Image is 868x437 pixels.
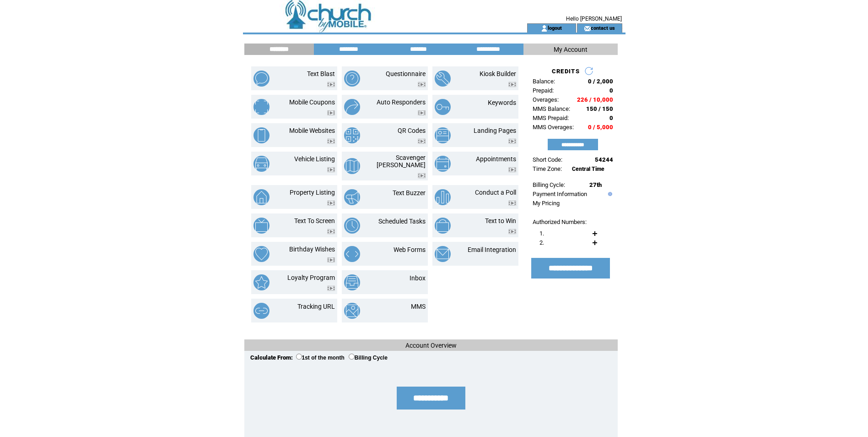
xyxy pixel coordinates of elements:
span: Overages: [533,96,559,103]
span: CREDITS [552,68,580,75]
img: mobile-websites.png [253,127,270,143]
img: video.png [418,139,426,144]
img: video.png [418,82,426,87]
img: video.png [508,167,516,172]
span: 54244 [595,156,613,163]
span: MMS Overages: [533,124,574,131]
img: inbox.png [344,274,360,290]
span: Central Time [572,166,604,172]
img: text-blast.png [253,71,270,87]
span: Calculate From: [250,354,293,361]
span: 226 / 10,000 [577,96,613,103]
img: tracking-url.png [253,303,270,319]
img: text-to-win.png [435,218,451,234]
img: loyalty-program.png [253,274,270,290]
img: qr-codes.png [344,127,360,143]
img: conduct-a-poll.png [435,189,451,205]
img: video.png [327,110,335,115]
img: text-to-screen.png [253,218,270,234]
img: video.png [418,110,426,115]
a: MMS [411,303,426,310]
a: Auto Responders [377,98,426,106]
span: 0 [609,87,613,94]
img: video.png [418,173,426,178]
span: Short Code: [533,156,562,163]
span: MMS Prepaid: [533,115,569,121]
a: Scheduled Tasks [378,218,426,225]
a: Appointments [476,155,516,163]
a: Text to Win [485,217,516,224]
span: 27th [589,181,602,188]
span: My Account [554,46,588,53]
img: video.png [508,201,516,206]
img: contact_us_icon.gif [584,25,591,32]
img: appointments.png [435,156,451,172]
img: email-integration.png [435,246,451,262]
label: 1st of the month [296,355,345,361]
span: 1. [539,230,544,237]
img: mobile-coupons.png [253,99,270,115]
img: birthday-wishes.png [253,246,270,262]
span: 0 / 5,000 [588,124,613,131]
a: Text To Screen [294,217,335,224]
img: video.png [327,82,335,87]
span: MMS Balance: [533,105,570,112]
img: video.png [327,167,335,172]
a: QR Codes [398,127,426,134]
input: Billing Cycle [349,354,355,360]
img: questionnaire.png [344,71,360,87]
img: auto-responders.png [344,99,360,115]
a: Web Forms [394,246,426,253]
a: Text Buzzer [393,189,426,197]
a: Text Blast [307,70,335,77]
img: mms.png [344,303,360,319]
a: My Pricing [533,200,560,207]
img: video.png [327,257,335,262]
img: video.png [508,82,516,87]
span: Account Overview [405,342,457,349]
span: 0 [609,115,613,121]
a: Landing Pages [474,127,516,134]
a: logout [548,25,562,31]
a: Conduct a Poll [475,189,516,196]
span: 2. [539,239,544,246]
a: Property Listing [290,189,335,196]
img: video.png [508,229,516,234]
img: kiosk-builder.png [435,71,451,87]
a: Tracking URL [297,303,335,310]
span: Time Zone: [533,165,562,172]
img: keywords.png [435,99,451,115]
img: scavenger-hunt.png [344,158,360,174]
img: video.png [327,201,335,206]
span: 150 / 150 [586,105,613,112]
img: web-forms.png [344,246,360,262]
img: video.png [327,286,335,291]
span: Billing Cycle: [533,181,565,188]
img: text-buzzer.png [344,189,360,205]
span: Hello [PERSON_NAME] [566,16,622,22]
a: Keywords [488,99,516,106]
span: Prepaid: [533,87,554,94]
a: Kiosk Builder [480,70,516,77]
img: video.png [327,139,335,144]
label: Billing Cycle [349,355,388,361]
img: landing-pages.png [435,127,451,143]
span: Balance: [533,78,555,85]
img: property-listing.png [253,189,270,205]
a: contact us [591,25,615,31]
a: Questionnaire [386,70,426,77]
span: Authorized Numbers: [533,218,587,225]
a: Loyalty Program [287,274,335,281]
img: vehicle-listing.png [253,156,270,172]
a: Scavenger [PERSON_NAME] [377,154,426,169]
a: Birthday Wishes [289,246,335,253]
a: Email Integration [468,246,516,253]
img: help.gif [606,192,612,196]
input: 1st of the month [296,354,302,360]
a: Mobile Websites [289,127,335,134]
img: video.png [508,139,516,144]
a: Mobile Coupons [289,98,335,106]
a: Inbox [410,274,426,282]
a: Payment Information [533,191,587,197]
img: video.png [327,229,335,234]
